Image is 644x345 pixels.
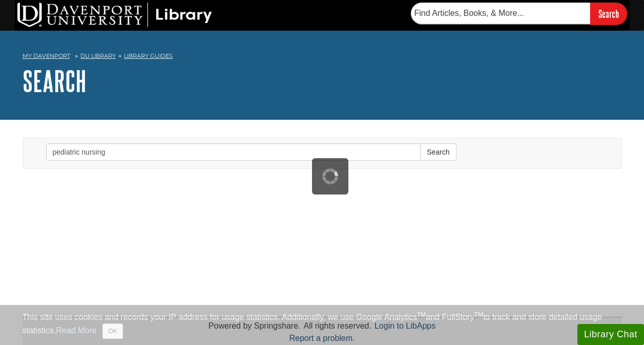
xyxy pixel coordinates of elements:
div: This site uses cookies and records your IP address for usage statistics. Additionally, we use Goo... [23,311,622,339]
a: Library Guides [124,52,173,59]
form: Searches DU Library's articles, books, and more [411,3,627,25]
sup: TM [417,311,426,318]
button: Close [102,324,122,339]
a: My Davenport [23,52,70,60]
img: Working... [322,168,338,184]
sup: TM [474,311,483,318]
input: Enter Search Words [46,143,421,161]
a: DU Library [80,52,116,59]
input: Find Articles, Books, & More... [411,3,590,24]
h1: Search [23,66,622,96]
button: Search [420,143,456,161]
input: Search [590,3,627,25]
a: Read More [56,326,96,335]
nav: breadcrumb [23,49,622,66]
button: Library Chat [577,324,644,345]
img: DU Library [17,3,212,27]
